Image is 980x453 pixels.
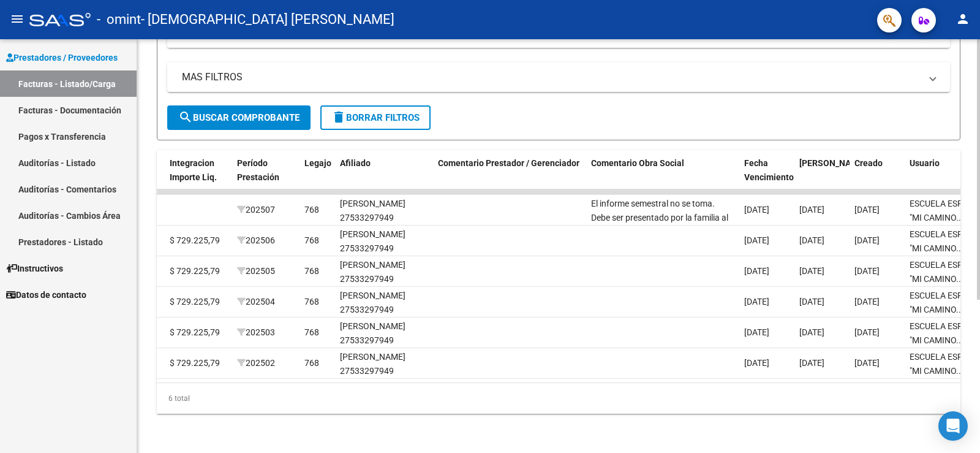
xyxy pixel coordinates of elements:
span: 202505 [237,266,275,276]
div: 768 [304,325,319,340]
span: Comentario Prestador / Gerenciador [438,158,579,168]
datatable-header-cell: Integracion Importe Liq. [165,150,232,204]
span: [DATE] [799,235,824,245]
div: [PERSON_NAME] 27533297949 [340,197,428,225]
span: 202502 [237,358,275,368]
div: 768 [304,264,319,278]
span: [DATE] [799,297,824,306]
span: Datos de contacto [6,288,86,302]
button: Borrar Filtros [320,105,431,130]
span: [DATE] [854,205,880,215]
span: Fecha Vencimiento [744,158,794,182]
span: [DATE] [799,266,824,276]
button: Buscar Comprobante [167,105,311,130]
mat-expansion-panel-header: MAS FILTROS [167,63,950,92]
span: [DATE] [854,327,880,337]
div: 768 [304,203,319,217]
span: 202503 [237,327,275,337]
datatable-header-cell: Período Prestación [232,150,300,204]
span: $ 729.225,79 [170,327,220,337]
span: [DATE] [854,358,880,368]
span: Usuario [910,158,940,168]
span: $ 729.225,79 [170,358,220,368]
span: Instructivos [6,262,63,275]
div: 768 [304,295,319,309]
div: [PERSON_NAME] 27533297949 [340,350,428,378]
mat-icon: delete [331,110,346,124]
span: [DATE] [744,266,769,276]
span: [DATE] [799,205,824,215]
datatable-header-cell: Fecha Vencimiento [739,150,794,204]
span: Comentario Obra Social [591,158,684,168]
div: [PERSON_NAME] 27533297949 [340,289,428,317]
span: Integracion Importe Liq. [170,158,217,182]
span: Creado [854,158,883,168]
mat-icon: search [178,110,193,124]
div: 768 [304,356,319,370]
div: [PERSON_NAME] 27533297949 [340,319,428,348]
datatable-header-cell: Fecha Confimado [794,150,850,204]
span: - [DEMOGRAPHIC_DATA] [PERSON_NAME] [141,6,394,33]
span: 202507 [237,205,275,215]
span: Legajo [304,158,331,168]
datatable-header-cell: Creado [850,150,905,204]
datatable-header-cell: Legajo [300,150,335,204]
div: Open Intercom Messenger [938,411,968,441]
datatable-header-cell: Afiliado [335,150,433,204]
span: - omint [97,6,141,33]
div: [PERSON_NAME] 27533297949 [340,258,428,286]
span: Buscar Comprobante [178,112,300,123]
span: [DATE] [744,297,769,306]
span: [PERSON_NAME] [799,158,865,168]
span: 202506 [237,235,275,245]
mat-icon: person [956,12,970,26]
span: $ 729.225,79 [170,297,220,306]
span: [DATE] [744,358,769,368]
span: $ 729.225,79 [170,235,220,245]
mat-panel-title: MAS FILTROS [182,70,921,84]
span: [DATE] [744,235,769,245]
datatable-header-cell: Comentario Prestador / Gerenciador [433,150,586,204]
span: 202504 [237,297,275,306]
span: Borrar Filtros [331,112,420,123]
span: El informe semestral no se toma. Debe ser presentado por la familia al sector de discapacidad. [591,199,728,237]
span: [DATE] [799,358,824,368]
span: [DATE] [799,327,824,337]
div: 768 [304,234,319,248]
div: 6 total [157,383,960,414]
mat-icon: menu [10,12,24,26]
span: Prestadores / Proveedores [6,51,118,64]
span: $ 729.225,79 [170,266,220,276]
span: Período Prestación [237,158,279,182]
span: [DATE] [744,327,769,337]
div: [PERSON_NAME] 27533297949 [340,227,428,256]
span: Afiliado [340,158,371,168]
span: [DATE] [854,297,880,306]
datatable-header-cell: Comentario Obra Social [586,150,739,204]
span: [DATE] [854,266,880,276]
span: [DATE] [744,205,769,215]
span: [DATE] [854,235,880,245]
